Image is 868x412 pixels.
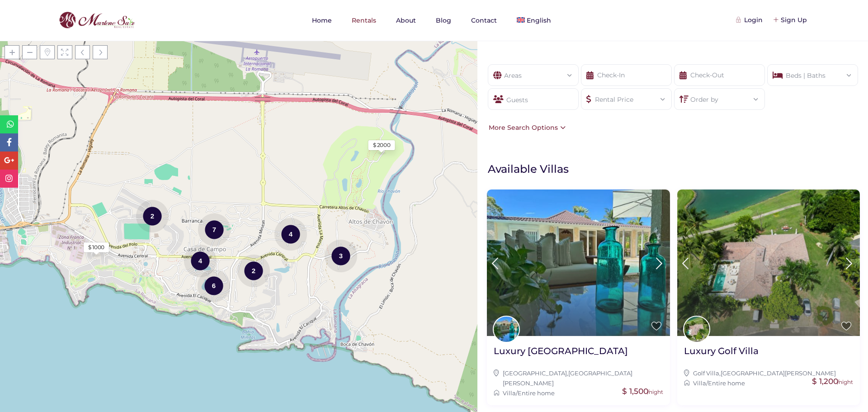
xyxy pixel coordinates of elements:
[198,269,230,303] div: 6
[198,213,231,246] div: 7
[681,89,758,104] div: Order by
[774,65,851,81] div: Beds | Baths
[527,16,551,24] span: English
[684,345,759,357] h2: Luxury Golf Villa
[494,368,663,388] div: ,
[494,345,628,357] h2: Luxury [GEOGRAPHIC_DATA]
[588,89,665,104] div: Rental Price
[486,123,566,133] div: More Search Options
[488,88,579,110] div: Guests
[774,15,807,25] div: Sign Up
[373,141,391,149] div: $ 2000
[495,65,571,81] div: Areas
[503,389,516,397] a: Villa
[677,189,860,336] img: Luxury Golf Villa
[503,369,632,387] a: [GEOGRAPHIC_DATA][PERSON_NAME]
[57,9,137,31] img: logo
[184,244,217,278] div: 4
[171,115,307,162] div: Loading Maps
[494,345,628,364] a: Luxury [GEOGRAPHIC_DATA]
[684,378,854,388] div: /
[237,254,270,288] div: 2
[708,379,745,387] a: Entire home
[503,369,567,377] a: [GEOGRAPHIC_DATA]
[693,369,719,377] a: Golf Villa
[674,64,765,86] input: Check-Out
[518,389,555,397] a: Entire home
[684,345,759,364] a: Luxury Golf Villa
[88,243,104,251] div: $ 1000
[487,189,670,336] img: Luxury Villa Lagos
[693,379,706,387] a: Villa
[488,162,863,176] h1: Available Villas
[581,64,672,86] input: Check-In
[737,15,763,25] div: Login
[684,368,854,378] div: ,
[721,369,836,377] a: [GEOGRAPHIC_DATA][PERSON_NAME]
[274,217,307,251] div: 4
[494,388,663,398] div: /
[136,199,169,233] div: 2
[325,239,357,273] div: 3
